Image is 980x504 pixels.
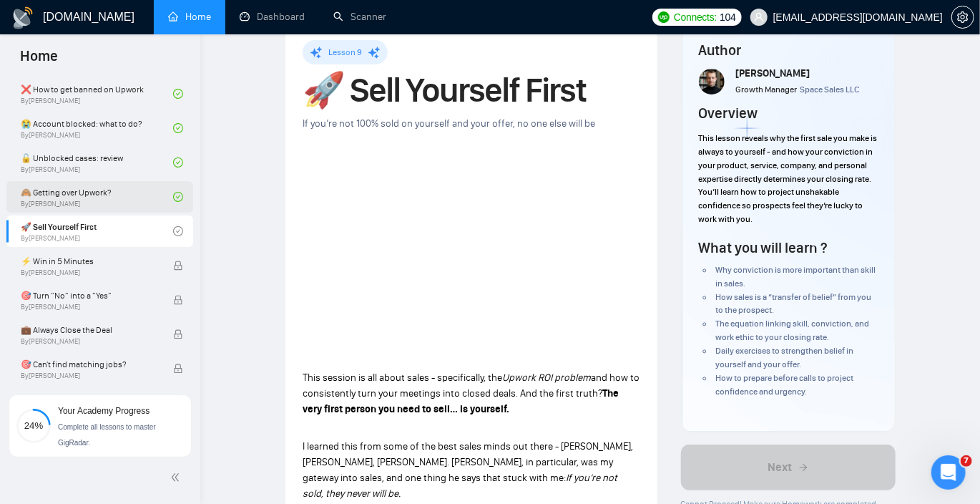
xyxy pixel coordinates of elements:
span: lock [173,364,183,374]
span: setting [952,11,974,23]
a: dashboardDashboard [240,11,305,23]
span: Connects: [674,9,717,25]
span: user [754,12,764,22]
a: searchScanner [333,11,386,23]
span: How to prepare before calls to project confidence and urgency. [716,373,854,397]
span: This session is all about sales - specifically, the [303,372,502,384]
h4: Overview [699,103,758,123]
span: Daily exercises to strengthen belief in yourself and your offer. [716,346,854,369]
button: setting [951,6,974,29]
button: Next [681,445,896,490]
em: Upwork ROI problem [502,372,591,384]
iframe: Intercom live chat [931,455,966,490]
a: 🙈 Getting over Upwork?By[PERSON_NAME] [21,181,173,213]
span: lock [173,295,183,305]
span: check-circle [173,226,183,236]
h4: What you will learn ? [699,238,828,258]
span: I learned this from some of the best sales minds out there - [PERSON_NAME], [PERSON_NAME], [PERSO... [303,440,633,484]
span: 🎯 Turn “No” into a “Yes” [21,289,158,303]
span: ⚡ Win in 5 Minutes [21,254,158,268]
span: double-left [170,470,185,485]
a: 😭 Account blocked: what to do?By[PERSON_NAME] [21,112,173,144]
h4: Author [699,40,878,60]
span: Space Sales LLC [800,84,860,94]
img: logo [11,6,34,29]
span: check-circle [173,89,183,99]
a: setting [951,11,974,23]
img: vlad-t.jpg [699,69,725,94]
span: 104 [720,9,735,25]
span: Why conviction is more important than skill in sales. [716,265,876,289]
span: How sales is a “transfer of belief” from you to the prospect. [716,292,872,316]
span: If you’re not 100% sold on yourself and your offer, no one else will be [303,117,595,130]
a: homeHome [168,11,211,23]
a: 🔓 Unblocked cases: reviewBy[PERSON_NAME] [21,147,173,178]
span: By [PERSON_NAME] [21,268,158,277]
span: By [PERSON_NAME] [21,337,158,346]
span: Complete all lessons to master GigRadar. [58,423,156,447]
img: upwork-logo.png [658,11,670,23]
span: check-circle [173,157,183,168]
h1: 🚀 Sell Yourself First [303,74,640,106]
span: The equation linking skill, conviction, and work ethic to your closing rate. [716,319,870,342]
span: lock [173,261,183,271]
span: Next [768,459,792,476]
span: 💼 Always Close the Deal [21,323,158,337]
span: Home [9,46,69,76]
a: 🚀 Sell Yourself FirstBy[PERSON_NAME] [21,215,173,247]
span: [PERSON_NAME] [736,67,810,79]
span: By [PERSON_NAME] [21,303,158,311]
span: Growth Manager [736,84,798,94]
span: Your Academy Progress [58,406,150,416]
span: Lesson 9 [328,47,362,57]
span: This lesson reveals why the first sale you make is always to yourself - and how your conviction i... [699,133,878,224]
span: check-circle [173,123,183,133]
span: By [PERSON_NAME] [21,372,158,380]
span: 24% [16,421,51,430]
span: check-circle [173,192,183,202]
span: 7 [961,455,972,467]
a: ❌ How to get banned on UpworkBy[PERSON_NAME] [21,78,173,110]
span: lock [173,329,183,339]
span: 🎯 Can't find matching jobs? [21,357,158,372]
